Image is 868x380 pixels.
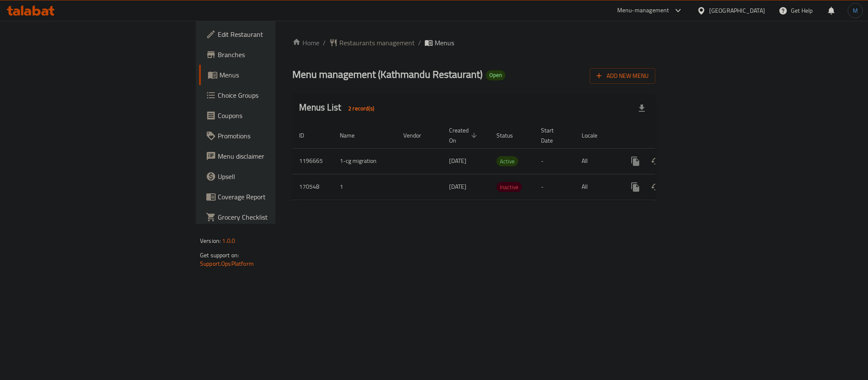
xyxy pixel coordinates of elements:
[418,38,421,48] li: /
[709,6,765,15] div: [GEOGRAPHIC_DATA]
[218,110,334,121] span: Coupons
[299,101,379,115] h2: Menus List
[218,29,334,39] span: Edit Restaurant
[496,157,518,166] span: Active
[199,187,341,207] a: Coverage Report
[199,105,341,126] a: Coupons
[218,212,334,222] span: Grocery Checklist
[575,174,618,200] td: All
[339,38,415,48] span: Restaurants management
[218,151,334,161] span: Menu disclaimer
[853,6,858,15] span: M
[199,166,341,187] a: Upsell
[199,85,341,105] a: Choice Groups
[625,151,646,171] button: more
[486,70,505,80] div: Open
[617,6,669,16] div: Menu-management
[618,123,713,149] th: Actions
[218,50,334,60] span: Branches
[199,207,341,227] a: Grocery Checklist
[646,151,666,171] button: Change Status
[199,126,341,146] a: Promotions
[534,148,575,174] td: -
[632,98,652,118] div: Export file
[200,258,254,269] a: Support.OpsPlatform
[200,250,239,261] span: Get support on:
[219,70,334,80] span: Menus
[435,38,454,48] span: Menus
[449,181,466,192] span: [DATE]
[333,174,397,200] td: 1
[403,130,432,140] span: Vendor
[582,130,608,140] span: Locale
[199,24,341,44] a: Edit Restaurant
[590,68,655,84] button: Add New Menu
[343,105,379,113] span: 2 record(s)
[333,148,397,174] td: 1-cg migration
[449,125,480,146] span: Created On
[534,174,575,200] td: -
[218,171,334,182] span: Upsell
[292,38,655,48] nav: breadcrumb
[496,182,522,192] span: Inactive
[596,71,649,81] span: Add New Menu
[292,65,483,84] span: Menu management ( Kathmandu Restaurant )
[292,123,713,200] table: enhanced table
[496,182,522,192] div: Inactive
[199,146,341,166] a: Menu disclaimer
[340,130,366,140] span: Name
[218,90,334,100] span: Choice Groups
[343,102,379,115] div: Total records count
[199,44,341,65] a: Branches
[329,38,415,48] a: Restaurants management
[486,72,505,79] span: Open
[299,130,315,140] span: ID
[646,177,666,197] button: Change Status
[218,131,334,141] span: Promotions
[218,192,334,202] span: Coverage Report
[222,235,235,246] span: 1.0.0
[199,65,341,85] a: Menus
[200,235,221,246] span: Version:
[496,130,524,140] span: Status
[625,177,646,197] button: more
[449,155,466,166] span: [DATE]
[575,148,618,174] td: All
[541,125,565,146] span: Start Date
